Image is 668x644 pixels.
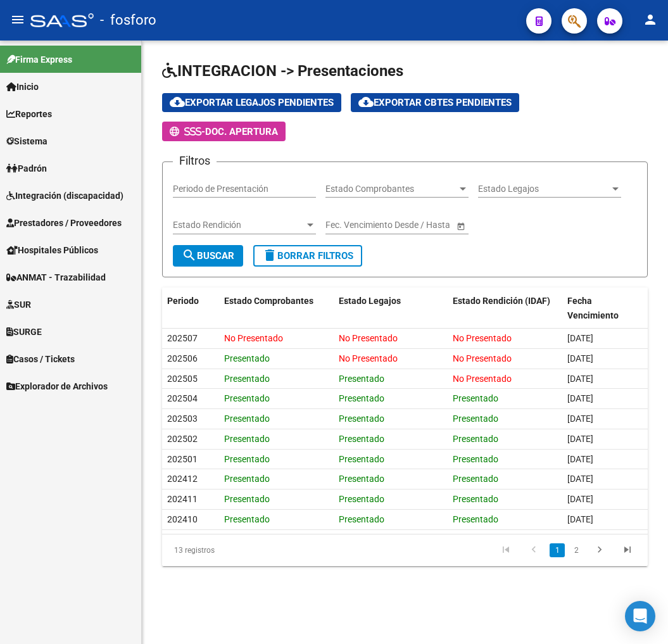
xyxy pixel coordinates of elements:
span: Inicio [6,80,39,94]
span: Firma Express [6,53,72,66]
datatable-header-cell: Fecha Vencimiento [562,287,648,329]
span: Reportes [6,107,52,121]
span: [DATE] [567,514,593,524]
button: Buscar [173,245,243,267]
li: page 1 [548,540,567,561]
span: Presentado [339,474,384,484]
span: Padrón [6,161,47,175]
span: Doc. Apertura [205,126,278,137]
span: Presentado [339,414,384,424]
span: ANMAT - Trazabilidad [6,270,106,284]
span: 202502 [167,434,198,444]
span: Presentado [339,393,384,403]
span: Presentado [453,414,498,424]
span: No Presentado [224,333,283,343]
button: Exportar Cbtes Pendientes [351,93,519,112]
span: Periodo [167,296,199,306]
span: [DATE] [567,353,593,363]
span: Hospitales Públicos [6,243,98,257]
mat-icon: menu [10,12,25,27]
span: No Presentado [339,333,398,343]
span: Presentado [453,474,498,484]
span: Prestadores / Proveedores [6,216,122,230]
span: [DATE] [567,474,593,484]
button: Open calendar [454,219,467,232]
span: No Presentado [453,333,512,343]
span: INTEGRACION -> Presentaciones [162,62,403,80]
span: Presentado [339,454,384,464]
span: Integración (discapacidad) [6,189,123,203]
span: [DATE] [567,414,593,424]
span: Explorador de Archivos [6,379,108,393]
span: Presentado [224,454,270,464]
span: Presentado [453,494,498,504]
span: No Presentado [453,353,512,363]
button: Exportar Legajos Pendientes [162,93,341,112]
span: Presentado [224,374,270,384]
span: Presentado [339,434,384,444]
a: 2 [569,543,584,557]
span: No Presentado [339,353,398,363]
span: SUR [6,298,31,312]
span: 202501 [167,454,198,464]
span: - [170,126,205,137]
datatable-header-cell: Estado Rendición (IDAF) [448,287,562,329]
mat-icon: cloud_download [170,94,185,110]
span: Presentado [224,393,270,403]
span: - fosforo [100,6,156,34]
span: Estado Rendición (IDAF) [453,296,550,306]
span: 202503 [167,414,198,424]
span: Presentado [453,454,498,464]
span: [DATE] [567,494,593,504]
span: [DATE] [567,454,593,464]
a: 1 [550,543,565,557]
span: Exportar Legajos Pendientes [170,97,334,108]
input: Fecha fin [382,220,444,230]
a: go to last page [615,543,640,557]
a: go to previous page [522,543,546,557]
span: [DATE] [567,374,593,384]
span: Buscar [182,250,234,262]
span: Fecha Vencimiento [567,296,619,320]
h3: Filtros [173,152,217,170]
a: go to first page [494,543,518,557]
span: Presentado [453,393,498,403]
span: 202411 [167,494,198,504]
span: 202504 [167,393,198,403]
span: Borrar Filtros [262,250,353,262]
span: 202412 [167,474,198,484]
span: [DATE] [567,393,593,403]
span: SURGE [6,325,42,339]
span: Estado Rendición [173,220,305,230]
datatable-header-cell: Estado Legajos [334,287,448,329]
datatable-header-cell: Periodo [162,287,219,329]
datatable-header-cell: Estado Comprobantes [219,287,333,329]
span: Presentado [453,514,498,524]
span: Presentado [224,514,270,524]
span: Estado Comprobantes [325,184,457,194]
span: No Presentado [453,374,512,384]
mat-icon: delete [262,248,277,263]
span: 202505 [167,374,198,384]
span: Presentado [224,474,270,484]
span: [DATE] [567,333,593,343]
span: Presentado [224,494,270,504]
span: 202507 [167,333,198,343]
span: Estado Legajos [478,184,610,194]
span: Estado Legajos [339,296,401,306]
button: -Doc. Apertura [162,122,286,141]
div: Open Intercom Messenger [625,601,655,631]
button: Borrar Filtros [253,245,362,267]
span: Presentado [339,374,384,384]
a: go to next page [588,543,612,557]
span: Estado Comprobantes [224,296,313,306]
span: [DATE] [567,434,593,444]
span: Casos / Tickets [6,352,75,366]
li: page 2 [567,540,586,561]
mat-icon: search [182,248,197,263]
span: Presentado [339,494,384,504]
mat-icon: person [643,12,658,27]
input: Fecha inicio [325,220,372,230]
span: Presentado [453,434,498,444]
span: Presentado [339,514,384,524]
